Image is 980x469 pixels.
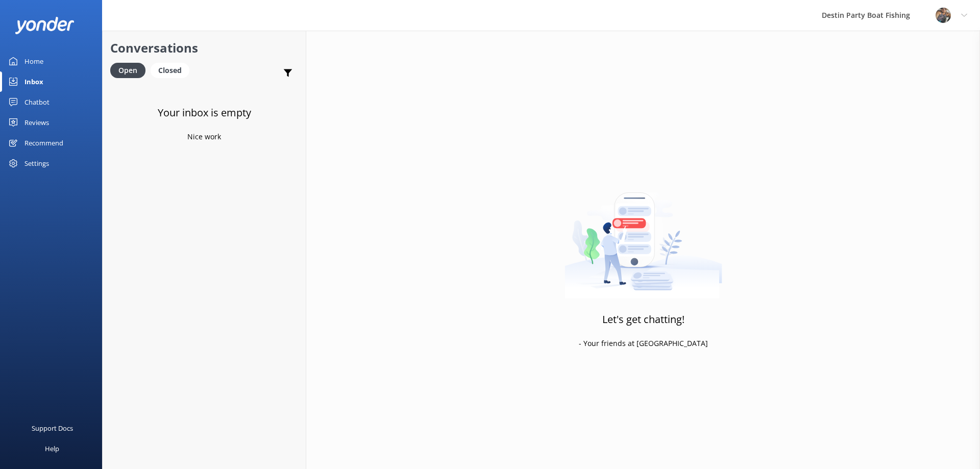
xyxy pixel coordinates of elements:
div: Open [110,63,145,78]
div: Settings [24,153,49,174]
img: 250-1666038197.jpg [936,8,951,23]
div: Recommend [24,133,63,153]
h3: Let's get chatting! [602,311,684,328]
div: Help [45,438,59,459]
img: yonder-white-logo.png [15,17,74,34]
div: Chatbot [24,92,50,112]
p: - Your friends at [GEOGRAPHIC_DATA] [579,338,708,349]
p: Nice work [187,131,221,142]
div: Home [24,51,43,71]
div: Support Docs [32,418,73,438]
div: Reviews [24,112,49,133]
a: Closed [151,64,194,76]
a: Open [110,64,151,76]
div: Inbox [24,71,43,92]
h3: Your inbox is empty [158,105,251,121]
div: Closed [151,63,189,78]
img: artwork of a man stealing a conversation from at giant smartphone [565,171,722,299]
h2: Conversations [110,38,298,58]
